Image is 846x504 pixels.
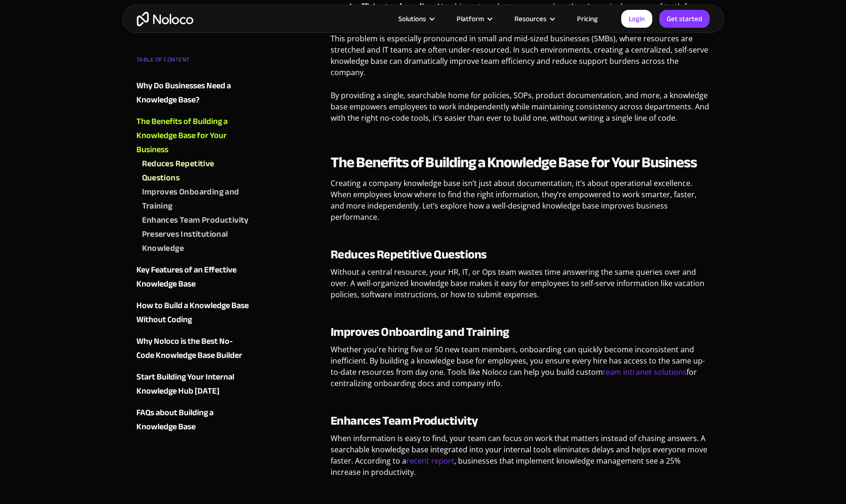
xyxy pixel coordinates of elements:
[136,406,250,434] a: FAQs about Building a Knowledge Base
[136,53,250,71] div: TABLE OF CONTENT
[331,33,710,85] p: This problem is especially pronounced in small and mid-sized businesses (SMBs), where resources a...
[621,10,652,28] a: Login
[136,263,250,291] a: Key Features of an Effective Knowledge Base
[565,13,609,25] a: Pricing
[142,213,249,227] div: Enhances Team Productivity
[142,185,250,213] a: Improves Onboarding and Training
[137,12,193,26] a: home
[659,10,710,28] a: Get started
[331,344,710,396] p: Whether you're hiring five or 50 new team members, onboarding can quickly become inconsistent and...
[136,370,250,398] a: Start Building Your Internal Knowledge Hub [DATE]
[406,456,454,466] a: recent report
[503,13,565,25] div: Resources
[387,13,445,25] div: Solutions
[142,227,250,256] a: Preserves Institutional Knowledge
[136,115,250,157] a: The Benefits of Building a Knowledge Base for Your Business
[398,13,426,25] div: Solutions
[331,90,710,131] p: By providing a single, searchable home for policies, SOPs, product documentation, and more, a kno...
[331,148,697,177] strong: The Benefits of Building a Knowledge Base for Your Business
[331,409,478,432] strong: Enhances Team Productivity
[445,13,503,25] div: Platform
[136,79,250,107] a: Why Do Businesses Need a Knowledge Base?
[136,299,250,327] a: How to Build a Knowledge Base Without Coding
[142,157,250,185] a: Reduces Repetitive Questions
[514,13,546,25] div: Resources
[142,213,250,227] a: Enhances Team Productivity
[457,13,484,25] div: Platform
[331,433,710,485] p: When information is easy to find, your team can focus on work that matters instead of chasing ans...
[603,367,687,377] a: team intranet solutions
[331,266,710,307] p: Without a central resource, your HR, IT, or Ops team wastes time answering the same queries over ...
[136,334,250,363] a: Why Noloco is the Best No-Code Knowledge Base Builder
[331,243,487,266] strong: Reduces Repetitive Questions
[331,178,710,230] p: Creating a company knowledge base isn’t just about documentation, it’s about operational excellen...
[331,320,509,343] strong: Improves Onboarding and Training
